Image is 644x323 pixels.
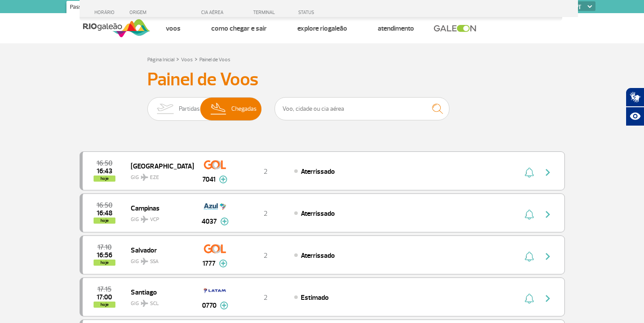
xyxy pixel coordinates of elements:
span: Estimado [301,293,329,302]
span: Campinas [131,202,187,214]
span: 1777 [202,258,216,269]
span: 2025-08-27 17:00:00 [97,294,112,300]
img: sino-painel-voo.svg [525,293,534,304]
span: VCP [150,216,159,224]
span: EZE [150,174,159,182]
img: mais-info-painel-voo.svg [219,176,227,183]
img: destiny_airplane.svg [141,216,148,223]
div: CIA AÉREA [193,10,237,15]
span: 2025-08-27 17:10:00 [97,244,111,250]
span: Santiago [131,286,187,298]
a: Atendimento [378,24,414,33]
div: STATUS [294,10,365,15]
a: Painel de Voos [199,56,230,63]
a: Voos [181,56,193,63]
input: Voo, cidade ou cia aérea [275,97,449,120]
span: 2025-08-27 17:15:00 [97,286,111,292]
div: TERMINAL [237,10,294,15]
img: destiny_airplane.svg [141,300,148,307]
span: 2025-08-27 16:50:00 [97,160,112,166]
span: 2025-08-27 16:50:00 [97,202,112,208]
span: Chegadas [231,98,257,120]
span: hoje [94,302,115,308]
a: Explore RIOgaleão [297,24,347,33]
span: GIG [131,253,187,266]
img: sino-painel-voo.svg [525,167,534,178]
span: Aterrissado [301,209,335,218]
a: Voos [166,24,181,33]
a: > [195,54,198,64]
img: seta-direita-painel-voo.svg [543,293,553,304]
span: [GEOGRAPHIC_DATA] [131,160,187,172]
span: 0770 [202,300,216,311]
img: slider-embarque [151,98,179,120]
div: HORÁRIO [82,10,130,15]
img: destiny_airplane.svg [141,258,148,265]
span: hoje [94,260,115,266]
span: GIG [131,295,187,308]
div: ORIGEM [129,10,193,15]
div: Plugin de acessibilidade da Hand Talk. [626,88,644,126]
img: slider-desembarque [206,98,232,120]
h3: Painel de Voos [147,69,497,91]
span: 2025-08-27 16:56:00 [97,252,112,258]
button: Abrir recursos assistivos. [626,107,644,126]
span: 2 [264,251,268,260]
span: 4037 [202,216,217,227]
span: 2 [264,167,268,176]
span: Partidas [179,98,200,120]
img: mais-info-painel-voo.svg [220,302,228,309]
span: 2 [264,293,268,302]
span: 7041 [202,174,216,185]
span: GIG [131,211,187,224]
button: Abrir tradutor de língua de sinais. [626,88,644,107]
span: hoje [94,218,115,224]
img: seta-direita-painel-voo.svg [543,167,553,178]
span: GIG [131,169,187,182]
img: mais-info-painel-voo.svg [219,260,227,267]
img: sino-painel-voo.svg [525,251,534,262]
a: Página Inicial [147,56,174,63]
a: Passageiros [66,1,102,15]
span: Aterrissado [301,251,335,260]
a: > [176,54,179,64]
img: seta-direita-painel-voo.svg [543,209,553,220]
img: sino-painel-voo.svg [525,209,534,220]
span: SCL [150,300,159,308]
span: SSA [150,258,159,266]
span: Aterrissado [301,167,335,176]
span: 2 [264,209,268,218]
a: Como chegar e sair [211,24,267,33]
span: Salvador [131,244,187,256]
img: destiny_airplane.svg [141,174,148,181]
span: hoje [94,176,115,182]
span: 2025-08-27 16:48:22 [97,210,112,216]
img: mais-info-painel-voo.svg [220,218,229,225]
img: seta-direita-painel-voo.svg [543,251,553,262]
span: 2025-08-27 16:43:49 [97,168,112,174]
